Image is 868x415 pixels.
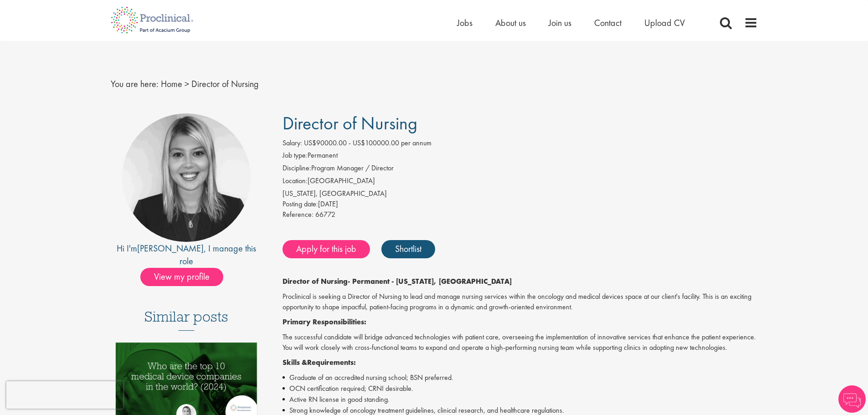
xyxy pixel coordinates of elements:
img: imeage of recruiter Janelle Jones [122,113,251,242]
strong: Primary Responsibilities: [282,317,366,327]
strong: Skills & [282,358,307,367]
h3: Similar posts [144,309,228,331]
span: US$90000.00 - US$100000.00 per annum [304,138,431,148]
p: The successful candidate will bridge advanced technologies with patient care, overseeing the impl... [282,332,758,353]
a: Apply for this job [282,240,370,258]
img: Chatbot [838,385,866,413]
span: 66772 [315,210,335,219]
li: OCN certification required; CRNI desirable. [282,383,758,394]
a: breadcrumb link [161,78,182,90]
a: Contact [594,17,621,29]
a: Jobs [457,17,473,29]
span: View my profile [140,268,223,286]
li: Permanent [282,150,758,163]
label: Discipline: [282,163,311,174]
a: View my profile [140,270,232,282]
a: Join us [549,17,571,29]
label: Salary: [282,138,302,149]
label: Reference: [282,210,313,220]
a: [PERSON_NAME] [137,242,204,254]
span: Director of Nursing [191,78,259,90]
div: Hi I'm , I manage this role [111,242,262,268]
li: Graduate of an accredited nursing school; BSN preferred. [282,372,758,383]
a: Upload CV [644,17,685,29]
li: Active RN license in good standing. [282,394,758,405]
strong: Requirements: [307,358,356,367]
p: Proclinical is seeking a Director of Nursing to lead and manage nursing services within the oncol... [282,292,758,313]
label: Location: [282,176,308,186]
li: [GEOGRAPHIC_DATA] [282,176,758,189]
div: [DATE] [282,199,758,210]
span: Posting date: [282,199,318,209]
strong: - Permanent - [US_STATE], [GEOGRAPHIC_DATA] [348,277,512,286]
strong: Director of Nursing [282,277,348,286]
span: You are here: [111,78,159,90]
span: Director of Nursing [282,112,417,135]
label: Job type: [282,150,308,161]
div: [US_STATE], [GEOGRAPHIC_DATA] [282,189,758,199]
a: About us [495,17,526,29]
li: Program Manager / Director [282,163,758,176]
iframe: reCAPTCHA [6,381,123,409]
span: > [185,78,189,90]
a: Shortlist [381,240,435,258]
